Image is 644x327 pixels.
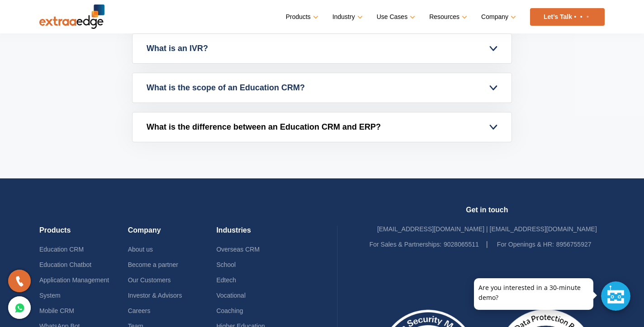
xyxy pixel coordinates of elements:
[216,246,260,253] a: Overseas CRM
[216,276,236,284] a: Edtech
[481,10,514,23] a: Company
[216,226,305,242] h4: Industries
[128,246,153,253] a: About us
[601,281,630,311] div: Chat
[369,206,605,221] h4: Get in touch
[216,292,246,299] a: Vocational
[128,276,171,284] a: Our Customers
[39,261,91,268] a: Education Chatbot
[530,8,605,26] a: Let’s Talk
[39,307,74,314] a: Mobile CRM
[133,73,511,103] a: What is the scope of an Education CRM?
[556,241,592,248] a: 8956755927
[497,237,554,252] label: For Openings & HR:
[377,225,597,233] a: [EMAIL_ADDRESS][DOMAIN_NAME] | [EMAIL_ADDRESS][DOMAIN_NAME]
[39,276,109,299] a: Application Management System
[39,226,128,242] h4: Products
[133,112,511,142] a: What is the difference between an Education CRM and ERP?
[369,237,442,252] label: For Sales & Partnerships:
[39,246,84,253] a: Education CRM
[332,10,361,23] a: Industry
[128,292,182,299] a: Investor & Advisors
[429,10,465,23] a: Resources
[444,241,479,248] a: 9028065511
[216,261,236,268] a: School
[286,10,317,23] a: Products
[128,307,151,314] a: Careers
[128,226,217,242] h4: Company
[133,34,511,63] a: What is an IVR?
[377,10,413,23] a: Use Cases
[128,261,178,268] a: Become a partner
[216,307,243,314] a: Coaching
